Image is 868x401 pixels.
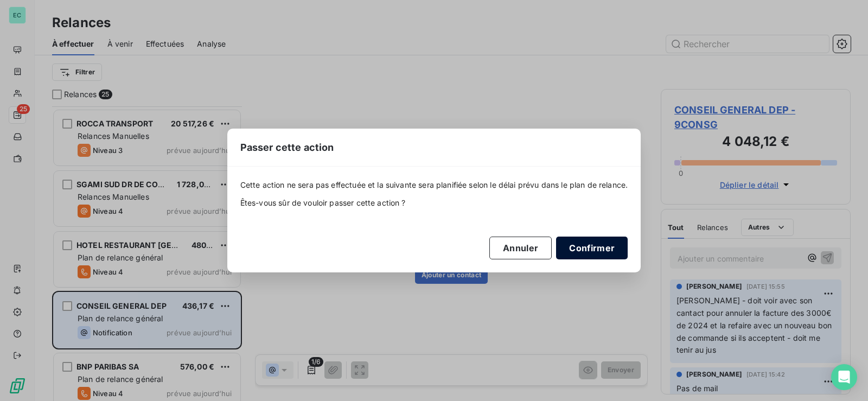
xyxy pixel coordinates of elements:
span: Êtes-vous sûr de vouloir passer cette action ? [240,198,628,208]
span: Passer cette action [240,140,334,155]
span: Cette action ne sera pas effectuée et la suivante sera planifiée selon le délai prévu dans le pla... [240,180,628,190]
button: Confirmer [556,237,628,259]
div: Open Intercom Messenger [831,364,857,390]
button: Annuler [489,237,552,259]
